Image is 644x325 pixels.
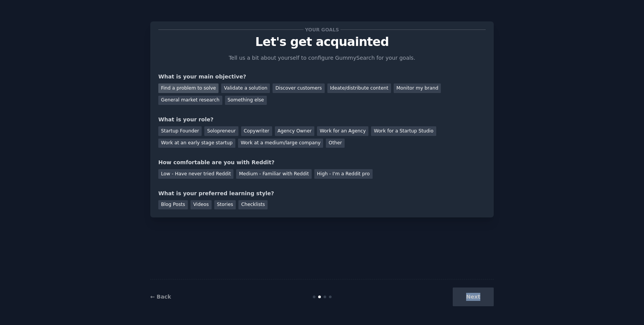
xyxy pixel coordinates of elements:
div: What is your main objective? [158,73,486,81]
div: Solopreneur [204,126,238,136]
div: Agency Owner [275,126,314,136]
div: Find a problem to solve [158,83,219,93]
div: Ideate/distribute content [327,83,391,93]
div: What is your role? [158,116,486,124]
p: Tell us a bit about yourself to configure GummySearch for your goals. [225,54,419,62]
div: Work at an early stage startup [158,139,235,148]
div: What is your preferred learning style? [158,189,486,198]
div: Work at a medium/large company [238,139,323,148]
div: Medium - Familiar with Reddit [236,169,311,179]
div: Monitor my brand [394,83,441,93]
div: Other [326,139,345,148]
div: Startup Founder [158,126,202,136]
div: Stories [214,200,236,210]
div: Work for an Agency [317,126,368,136]
span: Your goals [304,26,340,34]
div: General market research [158,96,222,105]
div: Something else [225,96,267,105]
div: Low - Have never tried Reddit [158,169,233,179]
div: Checklists [238,200,268,210]
div: High - I'm a Reddit pro [314,169,373,179]
div: Copywriter [241,126,272,136]
div: Validate a solution [221,83,270,93]
p: Let's get acquainted [158,35,486,49]
div: Work for a Startup Studio [371,126,436,136]
div: How comfortable are you with Reddit? [158,158,486,167]
div: Videos [191,200,212,210]
div: Blog Posts [158,200,188,210]
a: ← Back [150,294,171,300]
div: Discover customers [273,83,324,93]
